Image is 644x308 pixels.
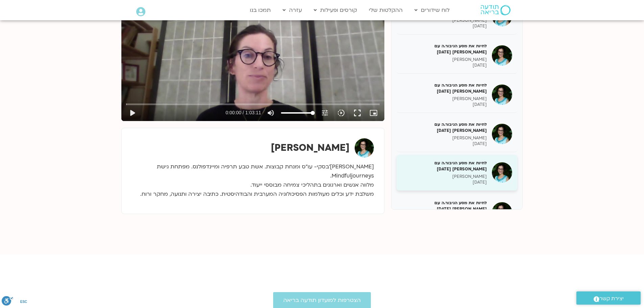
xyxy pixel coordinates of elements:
[576,291,641,305] a: יצירת קשר
[402,102,487,108] p: [DATE]
[402,174,487,180] p: [PERSON_NAME]
[246,4,274,17] a: תמכו בנו
[402,135,487,141] p: [PERSON_NAME]
[402,57,487,63] p: [PERSON_NAME]
[402,141,487,147] p: [DATE]
[402,121,487,134] h5: לחיות את מסע הגיבור.ה עם [PERSON_NAME] [DATE]
[365,4,406,17] a: ההקלטות שלי
[402,160,487,172] h5: לחיות את מסע הגיבור.ה עם [PERSON_NAME] [DATE]
[411,4,453,17] a: לוח שידורים
[402,96,487,102] p: [PERSON_NAME]
[402,18,487,23] p: [PERSON_NAME]
[402,43,487,55] h5: לחיות את מסע הגיבור.ה עם [PERSON_NAME] [DATE]
[132,162,374,199] p: [PERSON_NAME]'בסקי- עו"ס ומנחת קבוצות. אשת טבע תרפיה ומיינדפולנס. מפתחת גישת Mindfuljourneys. מלו...
[283,297,361,303] span: הצטרפות למועדון תודעה בריאה
[402,23,487,29] p: [DATE]
[492,162,512,183] img: לחיות את מסע הגיבור.ה עם תמר לינצבסקי 03/06/25
[402,63,487,68] p: [DATE]
[355,138,374,158] img: תמר לינצבסקי
[492,45,512,66] img: לחיות את מסע הגיבור.ה עם תמר לינצבסקי 22/04/25
[402,200,487,212] h5: לחיות את מסע הגיבור.ה עם [PERSON_NAME] [DATE]
[402,180,487,185] p: [DATE]
[310,4,360,17] a: קורסים ופעילות
[271,141,350,154] strong: [PERSON_NAME]
[402,82,487,94] h5: לחיות את מסע הגיבור.ה עם [PERSON_NAME] [DATE]
[599,294,624,303] span: יצירת קשר
[492,124,512,144] img: לחיות את מסע הגיבור.ה עם תמר לינצבסקי 20/05/25
[279,4,305,17] a: עזרה
[492,202,512,222] img: לחיות את מסע הגיבור.ה עם תמר לינצבסקי 10/06/25
[481,5,510,15] img: תודעה בריאה
[492,85,512,105] img: לחיות את מסע הגיבור.ה עם תמר לינצבסקי 13/05/25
